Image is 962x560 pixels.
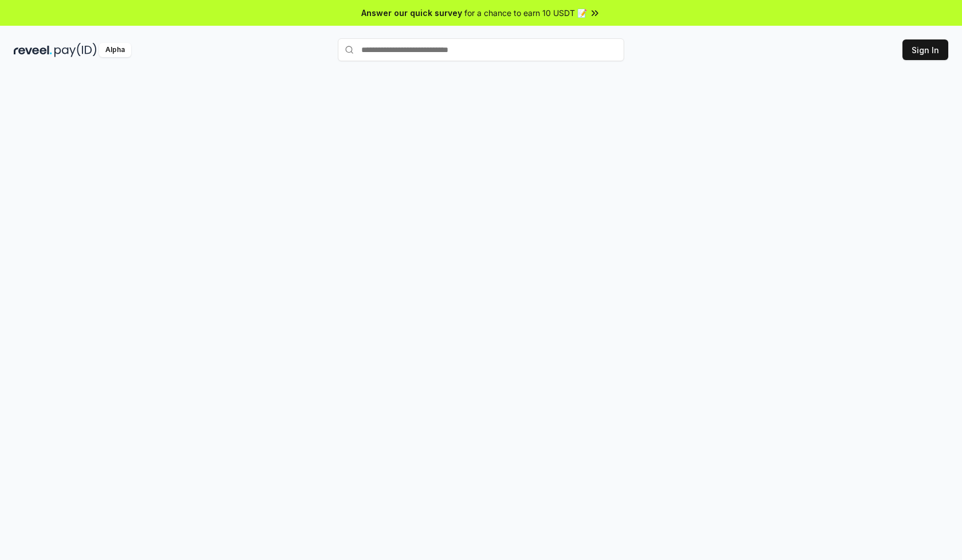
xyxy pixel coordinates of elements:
[14,43,52,57] img: reveel_dark
[361,7,462,19] span: Answer our quick survey
[54,43,97,57] img: pay_id
[464,7,587,19] span: for a chance to earn 10 USDT 📝
[902,39,948,60] button: Sign In
[99,43,131,57] div: Alpha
